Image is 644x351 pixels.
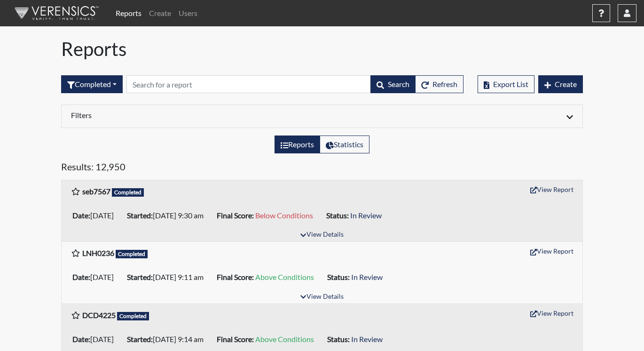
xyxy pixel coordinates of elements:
b: Started: [127,211,153,220]
h6: Filters [71,111,315,120]
li: [DATE] 9:11 am [123,270,213,285]
h5: Results: 12,950 [61,161,583,176]
li: [DATE] [69,270,123,285]
span: Search [388,80,409,88]
label: View statistics about completed interviews [320,136,369,153]
b: Started: [127,272,153,281]
button: Refresh [415,75,463,93]
li: [DATE] 9:30 am [123,208,213,223]
b: Started: [127,335,153,343]
a: Create [145,4,175,23]
button: View Details [296,291,347,303]
b: Status: [326,211,349,220]
span: Completed [112,188,144,197]
b: seb7567 [82,187,110,196]
div: Click to expand/collapse filters [64,111,580,122]
b: DCD4225 [82,311,116,319]
a: Users [175,4,201,23]
b: Final Score: [217,335,254,343]
li: [DATE] 9:14 am [123,332,213,347]
button: Create [538,75,583,93]
b: Final Score: [217,211,254,220]
span: In Review [351,272,383,281]
b: Date: [72,335,90,343]
b: LNH0236 [82,248,114,257]
li: [DATE] [69,332,123,347]
button: Export List [478,75,534,93]
button: View Details [296,229,347,241]
span: In Review [351,335,383,343]
h1: Reports [61,38,583,60]
button: View Report [526,306,578,320]
button: Completed [61,75,123,93]
input: Search by Registration ID, Interview Number, or Investigation Name. [126,75,371,93]
li: [DATE] [69,208,123,223]
button: View Report [526,182,578,197]
span: Completed [116,250,148,258]
b: Status: [327,272,350,281]
button: View Report [526,244,578,258]
span: Above Conditions [255,335,314,343]
b: Final Score: [217,272,254,281]
button: Search [370,75,416,93]
b: Date: [72,272,90,281]
b: Status: [327,335,350,343]
span: Below Conditions [255,211,313,220]
span: In Review [350,211,382,220]
span: Refresh [432,80,457,88]
span: Create [555,80,577,88]
span: Above Conditions [255,272,314,281]
div: Filter by interview status [61,75,123,93]
span: Export List [493,80,528,88]
span: Completed [117,312,149,320]
label: View the list of reports [275,136,320,153]
a: Reports [112,4,145,23]
b: Date: [72,211,90,220]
